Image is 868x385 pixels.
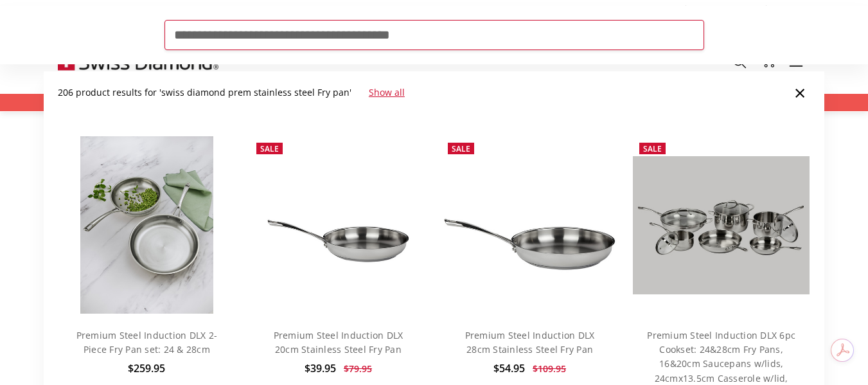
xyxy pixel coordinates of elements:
[76,329,218,355] a: Premium Steel Induction DLX 2-Piece Fry Pan set: 24 & 28cm
[441,136,619,314] img: Premium Steel DLX - 8" (20cm) Stainless Steel Fry Pan | Swiss Diamond - Product
[344,363,372,375] span: $79.95
[274,329,403,355] a: Premium Steel Induction DLX 20cm Stainless Steel Fry Pan
[369,86,405,98] a: Show all
[58,86,351,98] span: 206 product results for 'swiss diamond prem stainless steel Fry pan'
[633,156,810,294] img: Premium Steel DLX 6 pc cookware set; PSLASET06
[643,143,662,154] span: Sale
[633,136,810,314] a: Premium Steel DLX 6 pc cookware set; PSLASET06
[128,361,165,375] span: $259.95
[790,82,810,103] a: Close
[533,363,566,375] span: $109.95
[58,136,235,314] a: Premium steel DLX 2pc fry pan set (28 and 24cm) life style shot
[80,136,213,314] img: Premium steel DLX 2pc fry pan set (28 and 24cm) life style shot
[452,143,470,154] span: Sale
[305,361,336,375] span: $39.95
[250,136,427,314] img: Premium Steel DLX - 8" (20cm) Stainless Steel Fry Pan | Swiss Diamond
[260,143,279,154] span: Sale
[465,329,595,355] a: Premium Steel Induction DLX 28cm Stainless Steel Fry Pan
[493,361,525,375] span: $54.95
[794,78,806,106] span: ×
